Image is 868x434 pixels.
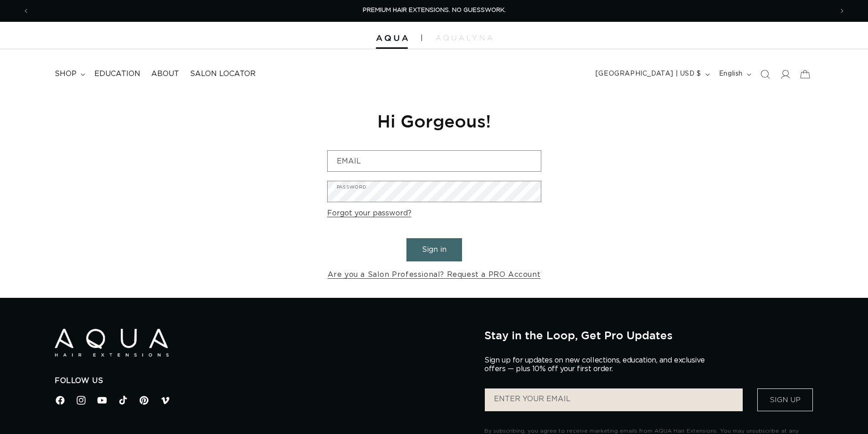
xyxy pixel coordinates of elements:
[185,64,261,84] a: Salon Locator
[16,2,36,20] button: Previous announcement
[94,69,140,79] span: Education
[55,376,471,386] h2: Follow Us
[719,69,743,79] span: English
[590,66,714,83] button: [GEOGRAPHIC_DATA] | USD $
[755,64,775,84] summary: Search
[596,69,701,79] span: [GEOGRAPHIC_DATA] | USD $
[757,388,813,411] button: Sign Up
[327,110,541,132] h1: Hi Gorgeous!
[151,69,179,79] span: About
[55,69,77,79] span: shop
[328,151,541,171] input: Email
[49,64,89,84] summary: shop
[484,329,813,342] h2: Stay in the Loop, Get Pro Updates
[832,2,852,20] button: Next announcement
[714,66,755,83] button: English
[406,238,462,261] button: Sign in
[485,388,743,411] input: ENTER YOUR EMAIL
[436,35,493,41] img: aqualyna.com
[376,35,408,41] img: Aqua Hair Extensions
[89,64,146,84] a: Education
[190,69,256,79] span: Salon Locator
[484,356,712,373] p: Sign up for updates on new collections, education, and exclusive offers — plus 10% off your first...
[146,64,185,84] a: About
[327,207,411,220] a: Forgot your password?
[55,329,169,357] img: Aqua Hair Extensions
[328,268,541,281] a: Are you a Salon Professional? Request a PRO Account
[363,7,506,13] span: PREMIUM HAIR EXTENSIONS. NO GUESSWORK.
